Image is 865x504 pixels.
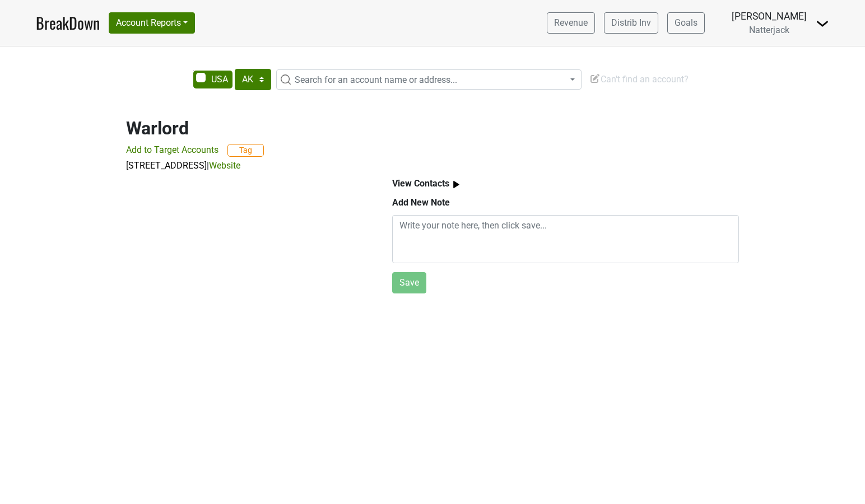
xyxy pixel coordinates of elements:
[604,12,658,34] a: Distrib Inv
[36,11,100,35] a: BreakDown
[749,25,789,35] span: Natterjack
[732,9,807,24] div: [PERSON_NAME]
[227,144,264,157] button: Tag
[126,144,218,155] span: Add to Target Accounts
[295,74,457,85] span: Search for an account name or address...
[392,178,449,189] b: View Contacts
[547,12,595,34] a: Revenue
[126,118,739,139] h2: Warlord
[392,272,426,293] button: Save
[589,74,689,85] span: Can't find an account?
[126,160,207,171] a: [STREET_ADDRESS]
[392,197,450,208] b: Add New Note
[109,12,195,34] button: Account Reports
[667,12,705,34] a: Goals
[449,178,463,192] img: arrow_right.svg
[126,159,739,172] p: |
[209,160,240,171] a: Website
[589,73,601,84] img: Edit
[816,17,829,30] img: Dropdown Menu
